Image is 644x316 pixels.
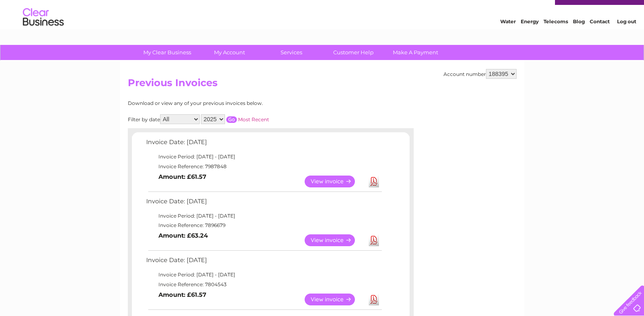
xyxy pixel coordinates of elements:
[128,100,342,106] div: Download or view any of your previous invoices below.
[144,137,383,152] td: Invoice Date: [DATE]
[238,116,269,122] a: Most Recent
[369,234,379,246] a: Download
[128,114,342,124] div: Filter by date
[144,220,383,230] td: Invoice Reference: 7896679
[500,35,516,41] a: Water
[521,35,539,41] a: Energy
[369,294,379,305] a: Download
[129,4,515,40] div: Clear Business is a trading name of Verastar Limited (registered in [GEOGRAPHIC_DATA] No. 3667643...
[144,211,383,221] td: Invoice Period: [DATE] - [DATE]
[158,173,206,180] b: Amount: £61.57
[144,270,383,280] td: Invoice Period: [DATE] - [DATE]
[369,176,379,187] a: Download
[144,152,383,162] td: Invoice Period: [DATE] - [DATE]
[144,196,383,211] td: Invoice Date: [DATE]
[22,21,64,46] img: logo.png
[158,232,208,239] b: Amount: £63.24
[617,35,636,41] a: Log out
[305,176,365,187] a: View
[443,69,517,79] div: Account number
[128,77,517,93] h2: Previous Invoices
[144,162,383,171] td: Invoice Reference: 7987848
[258,45,325,60] a: Services
[305,294,365,305] a: View
[134,45,201,60] a: My Clear Business
[573,35,585,41] a: Blog
[305,234,365,246] a: View
[544,35,568,41] a: Telecoms
[490,4,546,14] a: 0333 014 3131
[158,291,206,298] b: Amount: £61.57
[144,255,383,270] td: Invoice Date: [DATE]
[144,280,383,289] td: Invoice Reference: 7804543
[320,45,387,60] a: Customer Help
[590,35,610,41] a: Contact
[196,45,263,60] a: My Account
[382,45,449,60] a: Make A Payment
